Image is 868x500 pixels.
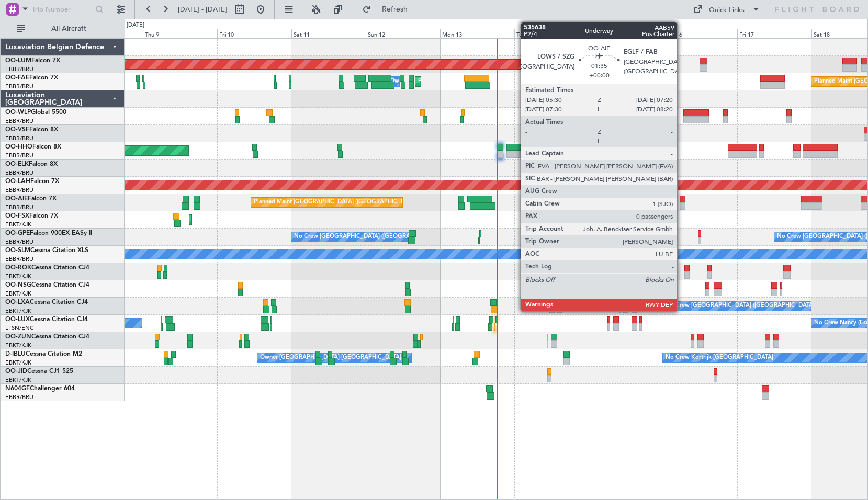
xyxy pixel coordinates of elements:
span: OO-VSF [5,127,29,133]
div: No Crew [GEOGRAPHIC_DATA] ([GEOGRAPHIC_DATA] National) [294,229,469,245]
div: Planned Maint [GEOGRAPHIC_DATA] ([GEOGRAPHIC_DATA]) [254,195,419,210]
div: Tue 14 [514,29,589,38]
a: OO-ZUNCessna Citation CJ4 [5,334,89,340]
div: No Crew [GEOGRAPHIC_DATA] ([GEOGRAPHIC_DATA] National) [666,298,841,314]
a: N604GFChallenger 604 [5,385,75,392]
a: OO-VSFFalcon 8X [5,127,58,133]
div: Thu 16 [663,29,737,38]
span: OO-ELK [5,161,29,167]
a: EBKT/KJK [5,272,31,280]
span: Refresh [373,6,417,13]
a: EBBR/BRU [5,203,33,211]
span: OO-NSG [5,282,31,288]
span: All Aircraft [27,25,110,32]
span: OO-SLM [5,247,30,254]
div: No Crew Kortrijk-[GEOGRAPHIC_DATA] [666,350,773,366]
div: Owner [GEOGRAPHIC_DATA]-[GEOGRAPHIC_DATA] [260,350,401,366]
a: OO-NSGCessna Citation CJ4 [5,282,89,288]
a: EBBR/BRU [5,134,33,142]
div: Thu 9 [143,29,217,38]
input: Trip Number [32,2,92,17]
a: EBKT/KJK [5,221,31,229]
a: OO-WLPGlobal 5500 [5,109,66,116]
span: OO-JID [5,368,27,374]
a: EBKT/KJK [5,376,31,384]
div: Wed 15 [589,29,663,38]
div: Mon 13 [440,29,514,38]
span: OO-LXA [5,299,30,305]
a: OO-LUMFalcon 7X [5,58,60,64]
span: OO-LUM [5,58,31,64]
span: OO-LAH [5,178,30,185]
a: EBBR/BRU [5,393,33,401]
a: EBKT/KJK [5,307,31,315]
div: Fri 10 [217,29,291,38]
span: OO-FSX [5,213,29,219]
span: OO-ZUN [5,334,31,340]
a: D-IBLUCessna Citation M2 [5,351,82,357]
a: EBKT/KJK [5,359,31,367]
a: EBBR/BRU [5,186,33,194]
a: EBBR/BRU [5,169,33,177]
div: Planned Maint Melsbroek Air Base [418,74,510,89]
a: LFSN/ENC [5,324,34,332]
a: OO-LUXCessna Citation CJ4 [5,316,88,323]
div: Sat 11 [291,29,366,38]
span: OO-HHO [5,144,32,150]
span: N604GF [5,385,30,392]
a: EBKT/KJK [5,290,31,298]
a: EBBR/BRU [5,65,33,73]
span: OO-GPE [5,230,30,236]
a: OO-FSXFalcon 7X [5,213,58,219]
div: Sun 12 [366,29,440,38]
a: OO-LAHFalcon 7X [5,178,59,185]
span: OO-LUX [5,316,30,323]
a: EBBR/BRU [5,238,33,246]
button: Refresh [357,1,420,18]
a: OO-AIEFalcon 7X [5,196,57,202]
span: OO-FAE [5,75,29,81]
a: OO-FAEFalcon 7X [5,75,58,81]
a: EBBR/BRU [5,152,33,160]
div: [DATE] [127,21,144,30]
button: Quick Links [688,1,765,18]
a: OO-SLMCessna Citation XLS [5,247,88,254]
button: All Aircraft [12,20,114,37]
span: D-IBLU [5,351,26,357]
span: [DATE] - [DATE] [178,5,227,14]
div: Fri 17 [737,29,811,38]
span: OO-WLP [5,109,31,116]
a: OO-GPEFalcon 900EX EASy II [5,230,92,236]
div: Quick Links [709,5,745,16]
a: OO-ELKFalcon 8X [5,161,58,167]
a: EBBR/BRU [5,255,33,263]
div: No Crew [GEOGRAPHIC_DATA] ([GEOGRAPHIC_DATA] National) [539,160,714,176]
a: EBBR/BRU [5,83,33,90]
span: OO-ROK [5,265,31,271]
a: OO-HHOFalcon 8X [5,144,61,150]
a: OO-ROKCessna Citation CJ4 [5,265,89,271]
a: OO-LXACessna Citation CJ4 [5,299,88,305]
a: EBKT/KJK [5,342,31,349]
a: EBBR/BRU [5,117,33,125]
span: OO-AIE [5,196,28,202]
a: OO-JIDCessna CJ1 525 [5,368,73,374]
